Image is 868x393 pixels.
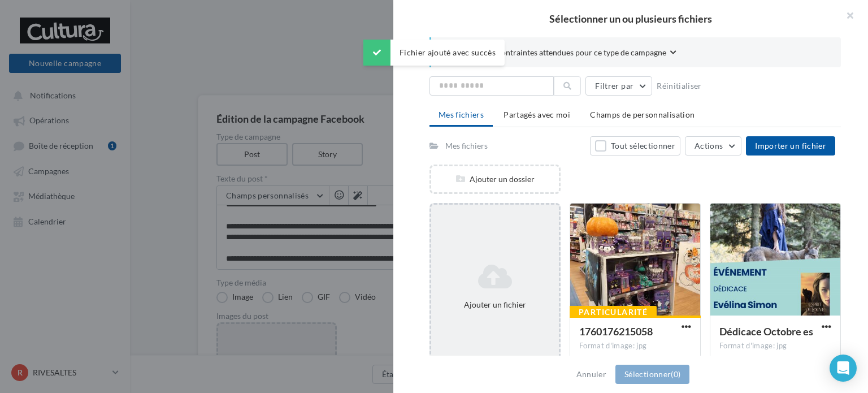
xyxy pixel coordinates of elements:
div: Open Intercom Messenger [830,355,857,382]
span: (0) [671,369,680,379]
div: Particularité [570,306,657,318]
div: Mes fichiers [445,140,488,152]
span: Mes fichiers [439,110,484,119]
button: Consulter les contraintes attendues pour ce type de campagne [449,46,676,61]
button: Sélectionner(0) [615,365,689,384]
div: Ajouter un dossier [431,174,559,185]
span: Consulter les contraintes attendues pour ce type de campagne [449,47,666,58]
div: Fichier ajouté avec succès [363,40,505,66]
button: Annuler [572,368,611,381]
div: Format d'image: jpg [579,341,691,351]
button: Importer un fichier [746,136,835,156]
div: Ajouter un fichier [436,299,554,310]
button: Réinitialiser [652,79,706,93]
span: Actions [695,141,723,150]
button: Tout sélectionner [590,136,680,156]
span: 1760176215058 [579,325,653,338]
button: Filtrer par [585,76,652,96]
span: Importer un fichier [755,141,826,150]
span: Champs de personnalisation [590,110,695,119]
div: Format d'image: jpg [719,341,831,351]
button: Actions [685,136,741,156]
h2: Sélectionner un ou plusieurs fichiers [411,14,850,24]
span: Dédicace Octobre es [719,325,813,338]
span: Partagés avec moi [504,110,570,119]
